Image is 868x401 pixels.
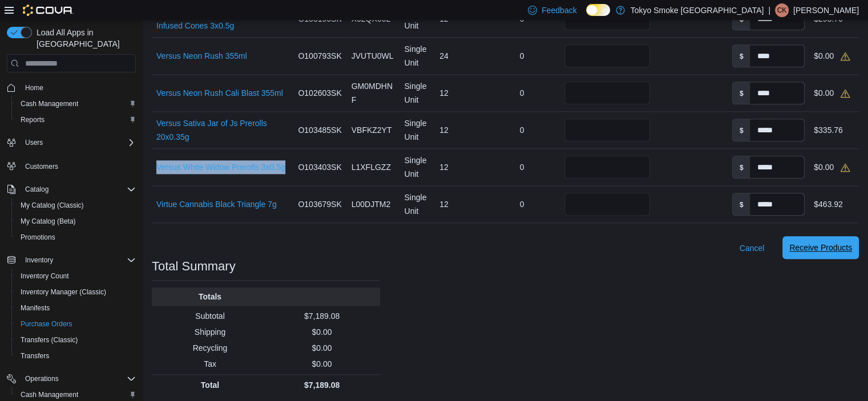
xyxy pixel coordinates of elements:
[25,256,53,265] span: Inventory
[25,138,43,147] span: Users
[789,242,852,253] span: Receive Products
[2,157,140,174] button: Customers
[11,268,140,284] button: Inventory Count
[21,81,48,95] a: Home
[399,38,435,74] div: Single Unit
[25,83,43,92] span: Home
[21,233,55,242] span: Promotions
[21,351,49,361] span: Transfers
[484,119,560,141] div: 0
[156,291,264,302] p: Totals
[733,119,750,141] label: $
[21,335,78,345] span: Transfers (Classic)
[782,236,859,259] button: Receive Products
[298,86,341,100] span: O102603SK
[21,136,136,149] span: Users
[16,269,136,283] span: Inventory Count
[25,162,58,171] span: Customers
[156,86,283,100] a: Versus Neon Rush Cali Blast 355ml
[352,160,391,174] span: L1XFLGZZ
[2,135,140,151] button: Users
[484,193,560,216] div: 0
[11,96,140,112] button: Cash Management
[16,214,80,228] a: My Catalog (Beta)
[733,156,750,178] label: $
[814,160,850,174] div: $0.00
[156,342,264,354] p: Recycling
[21,136,47,149] button: Users
[814,86,850,100] div: $0.00
[11,348,140,364] button: Transfers
[21,390,78,399] span: Cash Management
[484,82,560,104] div: 0
[11,284,140,300] button: Inventory Manager (Classic)
[435,156,484,179] div: 12
[156,49,247,63] a: Versus Neon Rush 355ml
[352,79,395,107] span: GM0MDHNF
[298,197,341,211] span: O103679SK
[2,252,140,268] button: Inventory
[11,197,140,213] button: My Catalog (Classic)
[21,183,53,196] button: Catalog
[21,115,45,124] span: Reports
[268,310,376,322] p: $7,189.08
[11,300,140,316] button: Manifests
[399,186,435,222] div: Single Unit
[11,213,140,229] button: My Catalog (Beta)
[11,332,140,348] button: Transfers (Classic)
[156,358,264,370] p: Tax
[768,3,770,17] p: |
[793,3,859,17] p: [PERSON_NAME]
[21,253,58,267] button: Inventory
[156,197,277,211] a: Virtue Cannabis Black Triangle 7g
[21,272,69,281] span: Inventory Count
[352,123,392,137] span: VBFKZ2YT
[11,316,140,332] button: Purchase Orders
[399,75,435,111] div: Single Unit
[23,5,74,16] img: Cova
[16,199,136,212] span: My Catalog (Classic)
[399,149,435,185] div: Single Unit
[814,197,843,211] div: $463.92
[775,3,789,17] div: Curtis Kay-Lassels
[484,44,560,67] div: 0
[16,97,83,111] a: Cash Management
[21,287,106,297] span: Inventory Manager (Classic)
[21,372,63,386] button: Operations
[2,371,140,387] button: Operations
[352,197,390,211] span: L00DJTM2
[21,183,136,196] span: Catalog
[32,27,136,50] span: Load All Apps in [GEOGRAPHIC_DATA]
[16,333,82,347] a: Transfers (Classic)
[268,326,376,338] p: $0.00
[21,80,136,95] span: Home
[21,201,84,210] span: My Catalog (Classic)
[16,333,136,347] span: Transfers (Classic)
[298,160,341,174] span: O103403SK
[16,113,136,127] span: Reports
[21,372,136,386] span: Operations
[542,5,576,16] span: Feedback
[25,374,59,383] span: Operations
[435,193,484,216] div: 12
[11,112,140,128] button: Reports
[435,82,484,104] div: 12
[740,242,765,254] span: Cancel
[352,49,394,63] span: JVUTU0WL
[16,317,77,331] a: Purchase Orders
[586,4,610,16] input: Dark Mode
[735,237,769,260] button: Cancel
[435,119,484,141] div: 12
[16,285,111,299] a: Inventory Manager (Classic)
[16,269,74,283] a: Inventory Count
[16,230,60,244] a: Promotions
[268,379,376,391] p: $7,189.08
[733,45,750,67] label: $
[16,285,136,299] span: Inventory Manager (Classic)
[156,310,264,322] p: Subtotal
[21,160,63,173] a: Customers
[21,253,136,267] span: Inventory
[16,230,136,244] span: Promotions
[16,113,49,127] a: Reports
